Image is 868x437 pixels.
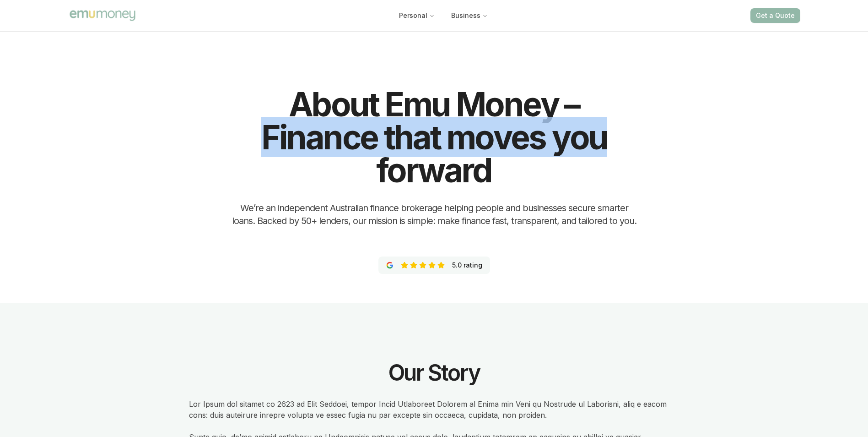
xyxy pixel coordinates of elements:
[452,261,482,270] p: 5.0 rating
[750,8,800,23] button: Get a Quote
[229,202,639,227] h2: We’re an independent Australian finance brokerage helping people and businesses secure smarter lo...
[229,88,639,187] h1: About Emu Money – Finance that moves you forward
[444,7,495,24] button: Business
[386,262,394,269] img: Emu Money 5 star verified Google Reviews
[68,9,137,22] img: Emu Money
[392,7,442,24] button: Personal
[388,362,480,384] h2: Our Story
